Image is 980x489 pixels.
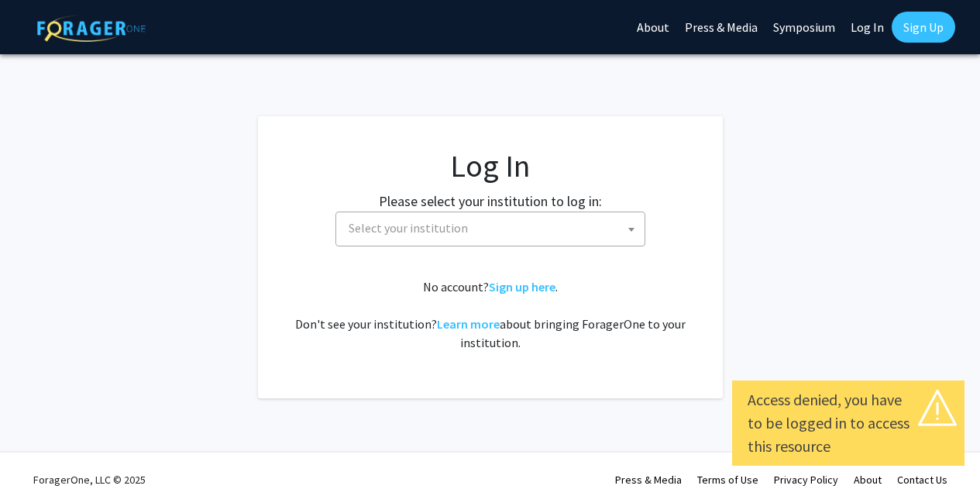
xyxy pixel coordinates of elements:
[489,279,555,294] a: Sign up here
[697,473,758,487] a: Terms of Use
[379,191,602,212] label: Please select your institution to log in:
[335,212,645,246] span: Select your institution
[349,220,468,236] span: Select your institution
[289,277,692,352] div: No account? . Don't see your institution? about bringing ForagerOne to your institution.
[774,473,838,487] a: Privacy Policy
[342,212,645,244] span: Select your institution
[748,388,949,458] div: Access denied, you have to be logged in to access this resource
[892,12,955,43] a: Sign Up
[897,473,947,487] a: Contact Us
[437,316,500,332] a: Learn more about bringing ForagerOne to your institution
[854,473,882,487] a: About
[37,15,146,42] img: ForagerOne Logo
[615,473,682,487] a: Press & Media
[289,147,692,184] h1: Log In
